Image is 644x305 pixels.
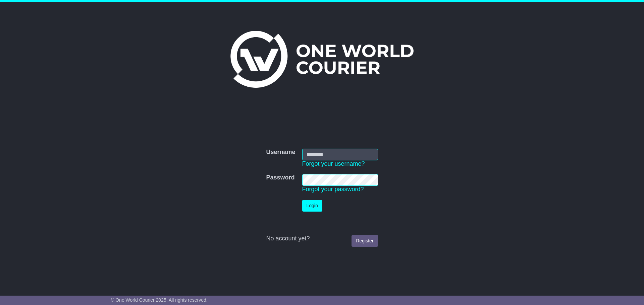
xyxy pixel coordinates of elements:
label: Password [266,174,294,181]
span: © One World Courier 2025. All rights reserved. [111,297,208,303]
img: One World [230,31,414,88]
a: Forgot your username? [302,160,365,167]
label: Username [266,149,295,156]
a: Register [352,235,378,247]
button: Login [302,200,322,212]
div: No account yet? [266,235,378,242]
a: Forgot your password? [302,186,364,193]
